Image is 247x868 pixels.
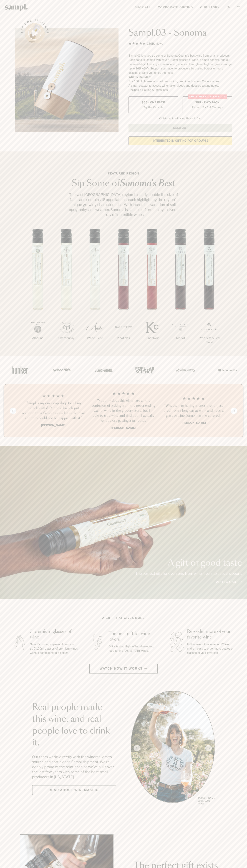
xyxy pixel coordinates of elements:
span: 136 [147,42,152,45]
p: Featured Region [66,171,181,176]
button: Previous slide [10,408,16,414]
li: 2 / 4 [91,391,156,430]
li: Recipes & Pairing Suggestions [128,88,232,92]
li: 3 / 4 [161,391,226,430]
li: 5 / 7 [138,229,166,352]
li: 1 / 7 [24,229,52,352]
p: The vast [GEOGRAPHIC_DATA] region is nearly double the size of Napa and contains 18 appellations,... [66,192,181,217]
span: $55 - One Pack [142,101,165,104]
p: White Blend [81,336,109,340]
img: Artboard_3_0b291449-6e8c-4d07-b2c2-3f3601a19cd1_x450.png [175,362,196,378]
li: A smart coaster to access winemaker videos and detailed tasting notes. [128,84,232,88]
p: Proprietary Red Blend [195,336,223,345]
b: [PERSON_NAME] [111,426,136,430]
img: Sampl.03 - Sonoma [15,28,119,132]
p: Chardonnay [52,336,81,340]
img: Artboard_5_7fdae55a-36fd-43f7-8bfd-f74a06a2878e_x450.png [92,362,114,378]
a: Read about Winemakers [32,785,116,795]
b: [PERSON_NAME] [41,424,65,427]
h2: Real people made this wine, and real people love to drink it. [32,702,116,749]
a: Shop All [133,4,153,11]
button: Watch how it works [89,664,158,674]
p: Fall in love with a wine, or 7? We make it easy to order more bottles or glasses of your favorites. [187,642,236,655]
h3: 7 premium glasses of wine [30,629,79,640]
li: Christmas Sale Pricing Shown In Cart [157,117,203,120]
p: Gift a tasting flight of hand-selected, hard-to-find [US_STATE] wines. [109,644,157,653]
li: 7x - 100ml glasses of small production, premium Sonoma County wines [128,79,232,84]
li: 7 / 7 [195,229,223,356]
span: Reviews [152,42,163,45]
small: Try the Capsule [143,105,163,109]
h2: A gift that gives more [102,616,145,620]
ul: carousel [131,691,215,806]
a: Corporate Gifting [156,4,195,11]
li: 2 / 7 [52,229,81,352]
small: Perfect For 2-4 Tastings [192,105,223,109]
a: interested in gifting for groups? [128,136,232,145]
li: 4 / 7 [109,229,138,352]
img: Artboard_6_04f9a106-072f-468a-bdd7-f11783b05722_x450.png [51,362,72,378]
button: See how it works [25,23,45,43]
h3: “Whether I'm having friends over or just tired from a long day at work and need a glass of wine, ... [161,403,226,418]
span: $88 - Two Pack [195,101,220,104]
h2: Sip Some of [66,179,181,188]
img: Artboard_7_5b34974b-f019-449e-91fb-745f8d0877ee_x450.png [216,362,238,378]
a: Add to cart [216,580,242,584]
div: slide 1 [131,691,215,806]
p: A gift of good taste [135,559,242,567]
img: Artboard_1_c8cd28af-0030-4af1-819c-248e302c7f06_x450.png [9,362,31,378]
p: [PERSON_NAME] Sutro, Sutro Wines [198,797,215,805]
li: 6 / 7 [166,229,195,352]
div: Christmas SALE! Save 20% [188,94,227,99]
p: Merlot [166,336,195,340]
p: Our team works directly with the winemakers to source and bottle each Sampl shipment. We’re deepl... [32,754,116,779]
h3: The best gift for wine lovers [109,631,157,642]
em: Sonoma's Best [120,179,175,188]
p: Albarino [24,336,52,340]
img: Artboard_4_28b4d326-c26e-48f9-9c80-911f17d6414e_x450.png [133,362,155,378]
li: 1 / 4 [21,391,86,430]
button: Sold Out [128,124,232,132]
img: Sampl logo [5,4,28,11]
b: [PERSON_NAME] [182,421,206,425]
div: 136Reviews [128,41,163,46]
h1: Sampl.03 - Sonoma [128,28,232,38]
h3: “Sampl is my one-stop shop for all my birthday gifts! Our best friends just received their Sampl ... [21,401,86,421]
li: 3 / 7 [81,229,109,352]
a: Our Story [198,4,221,11]
p: Pinot Noir [109,336,138,340]
p: Sampl's tasting capsule allows you to try 7 100ml glasses of premium wines without committing to ... [30,642,79,655]
strong: What’s Included: [128,76,151,79]
h3: Re-order more of your favorite wine [187,629,236,640]
button: Next slide [231,408,237,414]
p: The perfect gift for everyone from wine lovers to casual sippers. [135,571,242,576]
div: Sampl.03 lets you try some of Sonoma County's best wine from small producers. Each capsule comes ... [128,54,232,75]
h3: “Not only does this eliminate all the confusion of picking from the never ending wall of wine in ... [91,398,156,423]
p: Pinot Noir [138,336,166,340]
